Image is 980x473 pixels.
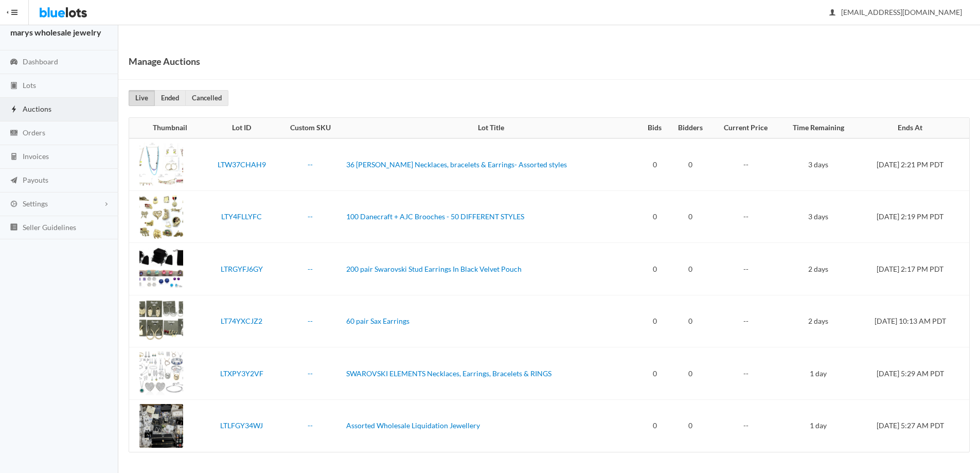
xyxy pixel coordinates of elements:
[346,317,409,325] a: 60 pair Sax Earrings
[129,90,155,106] a: Live
[669,399,712,452] td: 0
[712,399,780,452] td: --
[857,118,969,138] th: Ends At
[342,118,640,138] th: Lot Title
[779,243,857,295] td: 2 days
[23,57,58,66] span: Dashboard
[857,190,969,243] td: [DATE] 2:19 PM PDT
[712,190,780,243] td: --
[779,347,857,400] td: 1 day
[278,118,342,138] th: Custom SKU
[779,118,857,138] th: Time Remaining
[9,200,19,209] ion-icon: cog
[669,295,712,347] td: 0
[640,190,669,243] td: 0
[857,138,969,191] td: [DATE] 2:21 PM PDT
[779,399,857,452] td: 1 day
[23,128,45,137] span: Orders
[712,138,780,191] td: --
[9,105,19,115] ion-icon: flash
[23,199,48,208] span: Settings
[308,265,313,273] a: --
[9,152,19,162] ion-icon: calculator
[779,138,857,191] td: 3 days
[640,118,669,138] th: Bids
[712,295,780,347] td: --
[9,58,19,67] ion-icon: speedometer
[154,90,186,106] a: Ended
[308,421,313,430] a: --
[308,212,313,221] a: --
[129,118,205,138] th: Thumbnail
[857,347,969,400] td: [DATE] 5:29 AM PDT
[669,243,712,295] td: 0
[10,27,101,37] strong: marys wholesale jewelry
[129,54,200,69] h1: Manage Auctions
[220,369,263,378] a: LTXPY3Y2VF
[23,176,48,184] span: Payouts
[346,421,480,430] a: Assorted Wholesale Liquidation Jewellery
[669,347,712,400] td: 0
[640,138,669,191] td: 0
[221,265,263,273] a: LTRGYFJ6GY
[779,295,857,347] td: 2 days
[669,190,712,243] td: 0
[221,317,262,325] a: LT74YXCJZ2
[9,176,19,186] ion-icon: paper plane
[857,295,969,347] td: [DATE] 10:13 AM PDT
[218,160,266,169] a: LTW37CHAH9
[640,295,669,347] td: 0
[346,369,551,378] a: SWAROVSKI ELEMENTS Necklaces, Earrings, Bracelets & RINGS
[712,243,780,295] td: --
[857,243,969,295] td: [DATE] 2:17 PM PDT
[23,152,49,161] span: Invoices
[185,90,228,106] a: Cancelled
[779,190,857,243] td: 3 days
[669,118,712,138] th: Bidders
[640,399,669,452] td: 0
[640,243,669,295] td: 0
[23,223,76,232] span: Seller Guidelines
[857,399,969,452] td: [DATE] 5:27 AM PDT
[712,118,780,138] th: Current Price
[9,129,19,138] ion-icon: cash
[221,212,262,221] a: LTY4FLLYFC
[830,8,962,16] span: [EMAIL_ADDRESS][DOMAIN_NAME]
[669,138,712,191] td: 0
[23,104,51,113] span: Auctions
[205,118,278,138] th: Lot ID
[9,81,19,91] ion-icon: clipboard
[308,160,313,169] a: --
[308,317,313,325] a: --
[346,265,522,273] a: 200 pair Swarovski Stud Earrings In Black Velvet Pouch
[827,8,838,18] ion-icon: person
[346,160,567,169] a: 36 [PERSON_NAME] Necklaces, bracelets & Earrings- Assorted styles
[346,212,524,221] a: 100 Danecraft + AJC Brooches - 50 DIFFERENT STYLES
[308,369,313,378] a: --
[712,347,780,400] td: --
[220,421,263,430] a: LTLFGY34WJ
[9,223,19,233] ion-icon: list box
[640,347,669,400] td: 0
[23,81,36,90] span: Lots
